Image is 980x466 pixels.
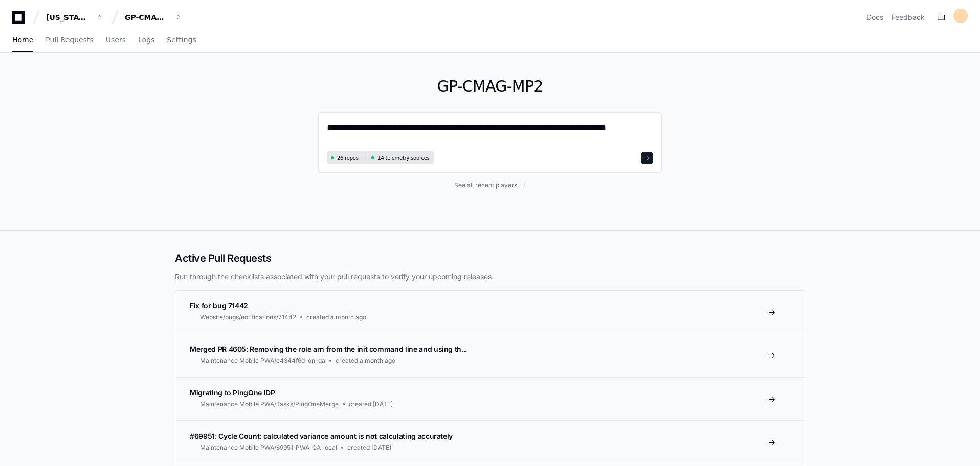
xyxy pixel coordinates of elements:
span: 26 repos [337,154,359,162]
a: Logs [138,29,154,52]
span: Pull Requests [46,37,93,43]
span: created a month ago [306,313,366,321]
span: See all recent players [454,181,517,189]
span: Maintenance Mobile PWA/Tasks/PingOneMerge [200,400,339,408]
a: Fix for bug 71442Website/bugs/notifications/71442created a month ago [175,291,805,334]
h1: GP-CMAG-MP2 [318,77,662,96]
span: created [DATE] [347,443,391,452]
a: See all recent players [318,181,662,189]
button: [US_STATE] Pacific [42,8,107,27]
span: created a month ago [336,357,395,365]
span: Website/bugs/notifications/71442 [200,313,296,321]
span: 14 telemetry sources [377,154,429,162]
button: GP-CMAG-MP2 [121,8,186,27]
div: [US_STATE] Pacific [46,12,90,23]
a: Docs [866,12,883,23]
span: Migrating to PingOne IDP [190,388,275,397]
div: GP-CMAG-MP2 [125,12,169,23]
span: created [DATE] [349,400,393,408]
a: Merged PR 4605: Removing the role arn from the init command line and using th...Maintenance Mobil... [175,334,805,377]
a: Home [12,29,33,52]
a: Users [106,29,126,52]
a: Migrating to PingOne IDPMaintenance Mobile PWA/Tasks/PingOneMergecreated [DATE] [175,377,805,420]
span: Maintenance Mobile PWA/69951_PWA_QA_local [200,443,337,452]
button: Feedback [892,12,925,23]
span: Merged PR 4605: Removing the role arn from the init command line and using th... [190,345,467,353]
a: Pull Requests [46,29,93,52]
span: Fix for bug 71442 [190,301,248,310]
span: Users [106,37,126,43]
a: #69951: Cycle Count: calculated variance amount is not calculating accuratelyMaintenance Mobile P... [175,420,805,464]
span: #69951: Cycle Count: calculated variance amount is not calculating accurately [190,432,453,440]
span: Home [12,37,33,43]
span: Settings [167,37,196,43]
span: Maintenance Mobile PWA/e4344f6d-on-qa [200,357,325,365]
p: Run through the checklists associated with your pull requests to verify your upcoming releases. [175,272,805,282]
h2: Active Pull Requests [175,251,805,265]
a: Settings [167,29,196,52]
span: Logs [138,37,154,43]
